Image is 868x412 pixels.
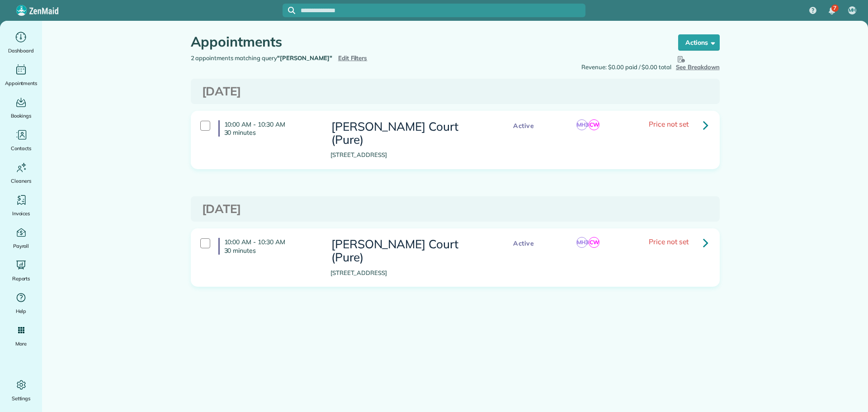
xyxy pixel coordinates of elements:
[330,269,491,278] p: [STREET_ADDRESS]
[12,394,31,403] span: Settings
[678,34,720,51] button: Actions
[576,237,587,248] span: MH3
[11,144,31,153] span: Contacts
[833,5,836,12] span: 7
[202,203,708,216] h3: [DATE]
[283,7,295,14] button: Focus search
[288,7,295,14] svg: Focus search
[649,237,689,246] span: Price not set
[4,128,38,153] a: Contacts
[12,274,30,283] span: Reports
[15,339,27,348] span: More
[4,290,38,316] a: Help
[509,238,538,249] span: Active
[4,95,38,120] a: Bookings
[11,111,32,120] span: Bookings
[184,54,455,63] div: 2 appointments matching query
[589,237,599,248] span: CW
[4,160,38,185] a: Cleaners
[4,378,38,403] a: Settings
[338,54,368,62] a: Edit Filters
[218,238,317,254] h4: 10:00 AM - 10:30 AM
[581,63,671,72] span: Revenue: $0.00 paid / $0.00 total
[4,30,38,55] a: Dashboard
[4,193,38,218] a: Invoices
[8,46,34,55] span: Dashboard
[218,120,317,137] h4: 10:00 AM - 10:30 AM
[649,119,689,128] span: Price not set
[16,307,27,316] span: Help
[330,151,491,160] p: [STREET_ADDRESS]
[202,85,708,98] h3: [DATE]
[224,246,317,255] p: 30 minutes
[11,176,31,185] span: Cleaners
[5,79,38,88] span: Appointments
[191,34,661,49] h1: Appointments
[676,54,720,72] button: See Breakdown
[330,238,491,264] h3: [PERSON_NAME] Court (Pure)
[13,242,29,251] span: Payroll
[330,120,491,146] h3: [PERSON_NAME] Court (Pure)
[676,54,720,71] span: See Breakdown
[277,54,332,62] strong: "[PERSON_NAME]"
[4,225,38,251] a: Payroll
[589,119,599,130] span: CW
[12,209,30,218] span: Invoices
[4,258,38,283] a: Reports
[4,62,38,88] a: Appointments
[849,7,856,14] span: MH
[576,119,587,130] span: MH3
[509,120,538,132] span: Active
[822,1,841,21] div: 7 unread notifications
[224,128,317,137] p: 30 minutes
